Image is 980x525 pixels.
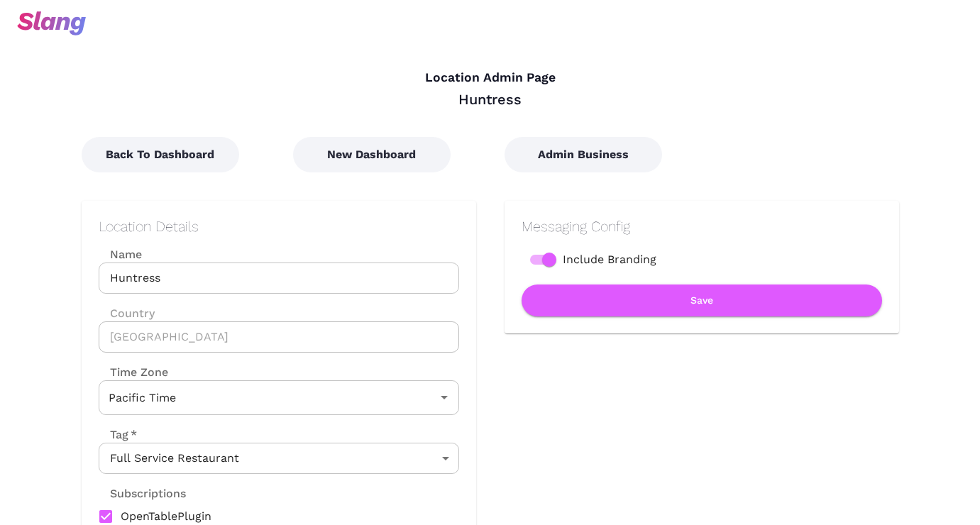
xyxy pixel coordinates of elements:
label: Time Zone [99,364,459,380]
label: Name [99,246,459,262]
label: Subscriptions [99,485,186,502]
h2: Location Details [99,218,459,235]
a: Admin Business [505,148,662,161]
button: New Dashboard [293,137,451,172]
span: OpenTablePlugin [121,508,211,525]
a: Back To Dashboard [82,148,239,161]
button: Save [522,284,882,316]
div: Huntress [82,90,899,109]
div: Full Service Restaurant [99,443,459,474]
a: New Dashboard [293,148,451,161]
label: Tag [99,426,137,443]
span: Include Branding [563,251,656,268]
button: Back To Dashboard [82,137,239,172]
h4: Location Admin Page [82,70,899,86]
label: Country [99,305,459,321]
h2: Messaging Config [522,218,882,235]
button: Open [434,387,454,407]
img: svg+xml;base64,PHN2ZyB3aWR0aD0iOTciIGhlaWdodD0iMzQiIHZpZXdCb3g9IjAgMCA5NyAzNCIgZmlsbD0ibm9uZSIgeG... [17,11,86,35]
button: Admin Business [505,137,662,172]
